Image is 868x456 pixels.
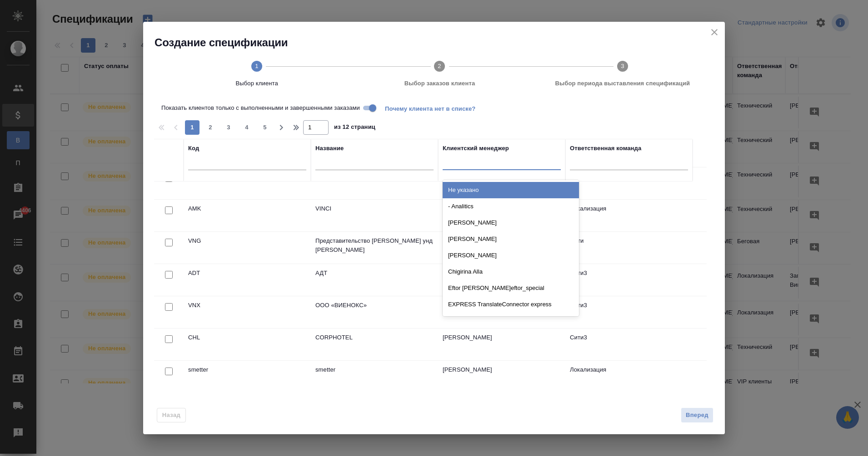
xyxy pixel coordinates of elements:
span: Почему клиента нет в списке? [385,104,483,112]
td: Сити [565,232,693,264]
p: VINCI [315,204,434,213]
div: Eftor [PERSON_NAME]eftor_special [443,280,579,296]
td: VNG [184,232,311,264]
span: 3 [221,123,236,132]
div: - Analitics [443,198,579,215]
span: Выбор заказов клиента [352,79,527,88]
span: Вперед [686,410,708,421]
span: Показать клиентов только с выполненными и завершенными заказами [161,103,360,113]
div: [PERSON_NAME] [PERSON_NAME] [443,313,579,329]
div: Клиентский менеджер [443,144,509,153]
td: VNX [184,296,311,328]
td: AMK [184,200,311,231]
td: Сити3 [565,264,693,296]
div: [PERSON_NAME] [443,247,579,264]
div: Код [188,144,199,153]
span: 4 [239,123,254,132]
td: [PERSON_NAME] [438,167,565,199]
td: Локализация [565,361,693,392]
text: 1 [255,63,258,69]
span: Выбор периода выставления спецификаций [535,79,710,88]
td: [PERSON_NAME] [438,232,565,264]
span: Выбор клиента [169,79,344,88]
td: Takeda-KZ [184,167,311,199]
p: Представительство [PERSON_NAME] унд [PERSON_NAME] [315,236,434,255]
div: Не указано [443,182,579,198]
p: smetter [315,365,434,374]
td: Казахстан [565,167,693,199]
div: [PERSON_NAME] [443,231,579,247]
text: 2 [438,63,441,69]
button: 2 [203,120,218,135]
div: [PERSON_NAME] [443,215,579,231]
span: 5 [258,123,272,132]
p: АДТ [315,269,434,278]
td: [PERSON_NAME] [438,329,565,360]
h2: Создание спецификации [155,35,725,50]
td: [PERSON_NAME] [438,264,565,296]
td: Сити3 [565,296,693,328]
span: 2 [203,123,218,132]
button: 3 [221,120,236,135]
div: EXPRESS TranslateConnector express [443,296,579,313]
button: 5 [258,120,272,135]
text: 3 [621,63,624,69]
td: [PERSON_NAME] [438,296,565,328]
div: Chigirina Alla [443,264,579,280]
td: [PERSON_NAME] [438,200,565,231]
td: CHL [184,329,311,360]
button: 4 [239,120,254,135]
button: close [708,25,721,39]
div: Название [315,144,344,153]
button: Вперед [681,407,713,423]
p: ООО «ВИЕНОКС» [315,301,434,310]
td: Сити3 [565,329,693,360]
div: Ответственная команда [570,144,641,153]
td: smetter [184,361,311,392]
td: Локализация [565,200,693,231]
td: [PERSON_NAME] [438,361,565,392]
p: CORPHOTEL [315,333,434,342]
td: ADT [184,264,311,296]
span: из 12 страниц [334,122,375,135]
